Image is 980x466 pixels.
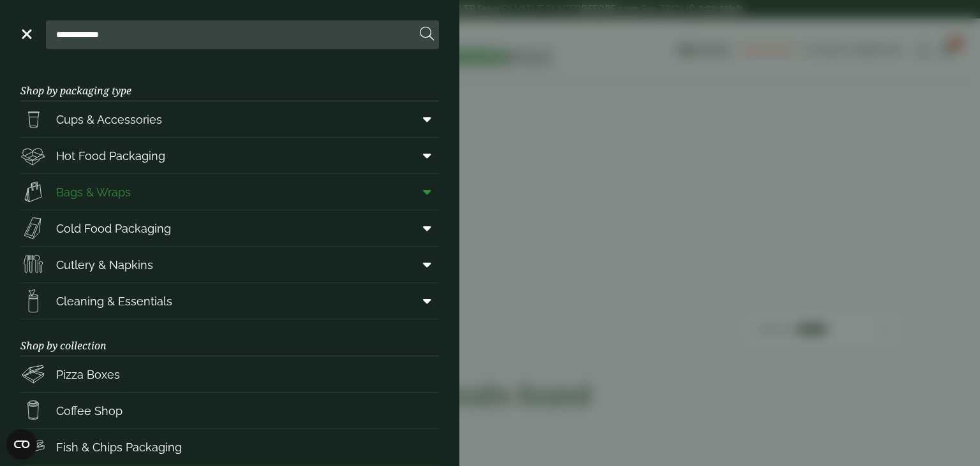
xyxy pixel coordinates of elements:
[56,256,153,273] span: Cutlery & Napkins
[20,215,46,241] img: Sandwich_box.svg
[20,356,439,392] a: Pizza Boxes
[20,143,46,168] img: Deli_box.svg
[20,210,439,246] a: Cold Food Packaging
[20,393,439,428] a: Coffee Shop
[20,283,439,319] a: Cleaning & Essentials
[20,288,46,314] img: open-wipe.svg
[56,402,122,419] span: Coffee Shop
[20,64,439,101] h3: Shop by packaging type
[56,111,162,128] span: Cups & Accessories
[20,361,46,387] img: Pizza_boxes.svg
[56,184,131,201] span: Bags & Wraps
[20,106,46,132] img: PintNhalf_cup.svg
[20,319,439,356] h3: Shop by collection
[6,429,37,460] button: Open CMP widget
[20,252,46,277] img: Cutlery.svg
[20,247,439,282] a: Cutlery & Napkins
[20,174,439,210] a: Bags & Wraps
[56,293,172,310] span: Cleaning & Essentials
[20,179,46,205] img: Paper_carriers.svg
[56,366,120,383] span: Pizza Boxes
[20,138,439,173] a: Hot Food Packaging
[56,220,171,237] span: Cold Food Packaging
[20,398,46,423] img: HotDrink_paperCup.svg
[20,429,439,465] a: Fish & Chips Packaging
[56,439,182,456] span: Fish & Chips Packaging
[56,147,165,164] span: Hot Food Packaging
[20,101,439,137] a: Cups & Accessories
